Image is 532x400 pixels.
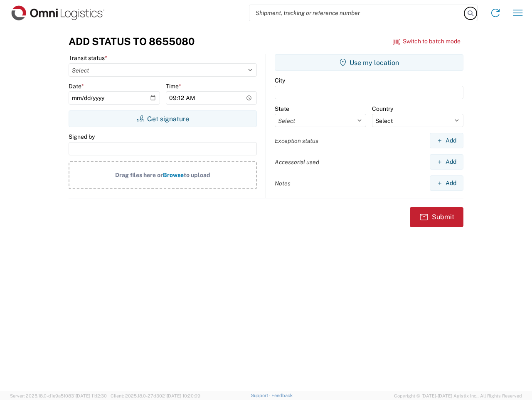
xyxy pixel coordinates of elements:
[410,207,463,227] button: Submit
[275,105,289,112] label: State
[166,82,181,90] label: Time
[115,172,163,178] span: Drag files here or
[163,172,184,178] span: Browse
[394,392,522,400] span: Copyright © [DATE]-[DATE] Agistix Inc., All Rights Reserved
[393,35,461,48] button: Switch to batch mode
[275,137,318,145] label: Exception status
[372,105,393,112] label: Country
[275,77,285,84] label: City
[275,180,291,187] label: Notes
[249,5,465,21] input: Shipment, tracking or reference number
[69,133,95,140] label: Signed by
[69,110,257,127] button: Get signature
[10,393,107,398] span: Server: 2025.18.0-d1e9a510831
[430,133,463,148] button: Add
[69,54,107,62] label: Transit status
[251,393,272,398] a: Support
[275,54,463,71] button: Use my location
[271,393,293,398] a: Feedback
[430,175,463,191] button: Add
[69,35,195,47] h3: Add Status to 8655080
[167,393,200,398] span: [DATE] 10:20:09
[184,172,210,178] span: to upload
[76,393,107,398] span: [DATE] 11:12:30
[430,154,463,170] button: Add
[69,82,84,90] label: Date
[275,158,319,166] label: Accessorial used
[111,393,200,398] span: Client: 2025.18.0-27d3021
